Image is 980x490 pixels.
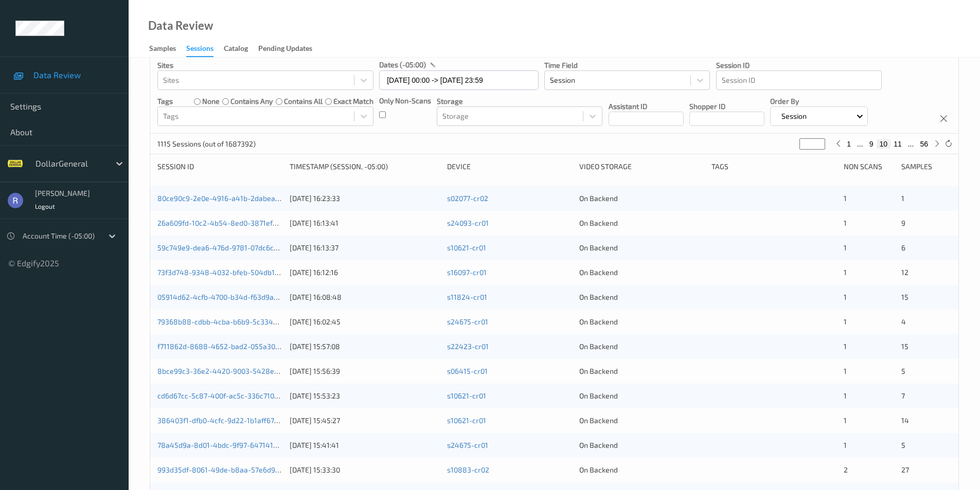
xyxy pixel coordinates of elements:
div: Device [447,161,572,172]
span: 1 [844,293,847,301]
span: 1 [844,441,847,449]
button: 1 [844,139,854,149]
a: Pending Updates [258,42,323,56]
div: Samples [149,43,176,56]
a: 73f3d748-9348-4032-bfeb-504db1c26f66 [157,268,297,277]
label: none [202,96,220,106]
a: 80ce90c9-2e0e-4916-a41b-2dabea0760cc [157,194,298,203]
span: 5 [901,367,905,375]
span: 1 [844,367,847,375]
div: [DATE] 16:12:16 [290,267,440,278]
a: s10883-cr02 [447,465,489,474]
a: s02077-cr02 [447,194,488,203]
span: 1 [844,416,847,425]
div: Non Scans [844,161,894,172]
span: 27 [901,465,909,474]
button: ... [854,139,866,149]
span: 1 [901,194,904,203]
p: Session [778,111,810,121]
p: Only Non-Scans [379,96,431,106]
button: 56 [917,139,931,149]
div: On Backend [579,267,704,278]
div: Tags [711,161,836,172]
span: 4 [901,317,906,326]
span: 1 [844,243,847,252]
label: contains all [284,96,323,106]
span: 1 [844,342,847,351]
a: s10621-cr01 [447,243,486,252]
span: 6 [901,243,905,252]
div: [DATE] 16:13:37 [290,243,440,253]
a: Samples [149,42,186,56]
div: On Backend [579,193,704,204]
p: 1115 Sessions (out of 1687392) [157,139,256,149]
div: On Backend [579,366,704,376]
a: 26a609fd-10c2-4b54-8ed0-3871efe8f90f [157,219,295,227]
a: 78a45d9a-8d01-4bdc-9f97-647141b6e69a [157,441,298,449]
span: 1 [844,391,847,400]
div: On Backend [579,415,704,426]
span: 15 [901,342,908,351]
a: s10621-cr01 [447,391,486,400]
a: 05914d62-4cfb-4700-b34d-f63d9a353d9e [157,293,298,301]
a: f711862d-8688-4652-bad2-055a304b4f6d [157,342,299,351]
span: 1 [844,317,847,326]
div: Session ID [157,161,282,172]
span: 14 [901,416,909,425]
button: 11 [890,139,905,149]
a: s06415-cr01 [447,367,488,375]
a: s16097-cr01 [447,268,487,277]
span: 1 [844,268,847,277]
div: [DATE] 16:23:33 [290,193,440,204]
span: 5 [901,441,905,449]
p: Storage [437,96,602,106]
p: Time Field [544,60,710,70]
p: Session ID [716,60,882,70]
label: contains any [230,96,273,106]
div: Video Storage [579,161,704,172]
a: s22423-cr01 [447,342,489,351]
a: 59c749e9-dea6-476d-9781-07dc6c0b8450 [157,243,299,252]
div: [DATE] 16:13:41 [290,218,440,228]
div: On Backend [579,292,704,302]
button: 10 [877,139,891,149]
a: 8bce99c3-36e2-4420-9003-5428e3bc9be8 [157,367,303,375]
a: 993d35df-8061-49de-b8aa-57e6d91e78b4 [157,465,299,474]
span: 7 [901,391,905,400]
div: Sessions [186,43,213,57]
span: 12 [901,268,908,277]
span: 2 [844,465,848,474]
div: [DATE] 15:45:27 [290,415,440,426]
a: Catalog [224,42,258,56]
div: On Backend [579,440,704,450]
button: ... [905,139,917,149]
a: 79368b88-cdbb-4cba-b6b9-5c334a8e52f8 [157,317,301,326]
p: Assistant ID [609,101,684,112]
label: exact match [333,96,373,106]
p: Tags [157,96,173,106]
div: Pending Updates [258,43,312,56]
a: s24675-cr01 [447,441,488,449]
div: [DATE] 15:53:23 [290,391,440,401]
div: Data Review [148,21,213,31]
p: Order By [770,96,868,106]
div: On Backend [579,341,704,352]
div: On Backend [579,391,704,401]
div: On Backend [579,465,704,475]
button: 9 [866,139,877,149]
div: [DATE] 16:02:45 [290,317,440,327]
p: Sites [157,60,373,70]
div: [DATE] 15:41:41 [290,440,440,450]
div: Catalog [224,43,248,56]
a: s11824-cr01 [447,293,487,301]
div: On Backend [579,243,704,253]
div: [DATE] 15:57:08 [290,341,440,352]
p: dates (-05:00) [379,60,426,70]
a: s10621-cr01 [447,416,486,425]
span: 1 [844,194,847,203]
span: 15 [901,293,908,301]
span: 1 [844,219,847,227]
div: [DATE] 16:08:48 [290,292,440,302]
a: s24675-cr01 [447,317,488,326]
div: [DATE] 15:33:30 [290,465,440,475]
